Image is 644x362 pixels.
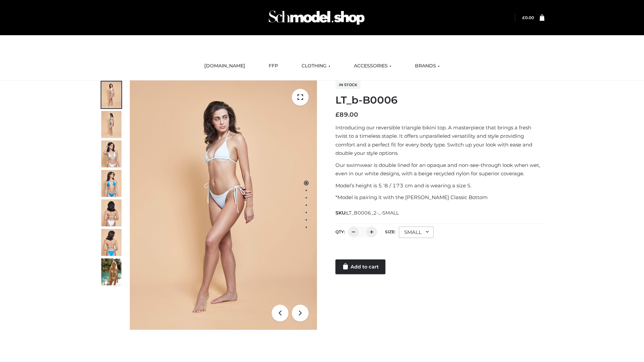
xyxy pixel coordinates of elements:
[346,210,399,216] span: LT_B0006_2-_-SMALL
[399,227,434,238] div: SMALL
[199,59,250,73] a: [DOMAIN_NAME]
[101,111,121,138] img: ArielClassicBikiniTop_CloudNine_AzureSky_OW114ECO_2-scaled.jpg
[335,259,385,274] a: Add to cart
[335,94,544,106] h1: LT_b-B0006
[266,4,367,31] img: Schmodel Admin 964
[101,199,121,226] img: ArielClassicBikiniTop_CloudNine_AzureSky_OW114ECO_7-scaled.jpg
[522,15,534,20] bdi: 0.00
[264,59,283,73] a: FFP
[335,209,399,217] span: SKU:
[297,59,335,73] a: CLOTHING
[349,59,396,73] a: ACCESSORIES
[101,229,121,256] img: ArielClassicBikiniTop_CloudNine_AzureSky_OW114ECO_8-scaled.jpg
[335,111,339,118] span: £
[522,15,525,20] span: £
[101,81,121,108] img: ArielClassicBikiniTop_CloudNine_AzureSky_OW114ECO_1-scaled.jpg
[101,140,121,167] img: ArielClassicBikiniTop_CloudNine_AzureSky_OW114ECO_3-scaled.jpg
[335,229,345,234] label: QTY:
[385,229,395,234] label: Size:
[335,161,544,178] p: Our swimwear is double lined for an opaque and non-see-through look when wet, even in our white d...
[410,59,445,73] a: BRANDS
[335,111,358,118] bdi: 89.00
[101,170,121,197] img: ArielClassicBikiniTop_CloudNine_AzureSky_OW114ECO_4-scaled.jpg
[522,15,534,20] a: £0.00
[130,80,317,330] img: ArielClassicBikiniTop_CloudNine_AzureSky_OW114ECO_1
[335,81,361,89] span: In stock
[101,258,121,285] img: Arieltop_CloudNine_AzureSky2.jpg
[335,123,544,158] p: Introducing our reversible triangle bikini top. A masterpiece that brings a fresh twist to a time...
[335,181,544,190] p: Model’s height is 5 ‘8 / 173 cm and is wearing a size S.
[335,193,544,202] p: *Model is pairing it with the [PERSON_NAME] Classic Bottom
